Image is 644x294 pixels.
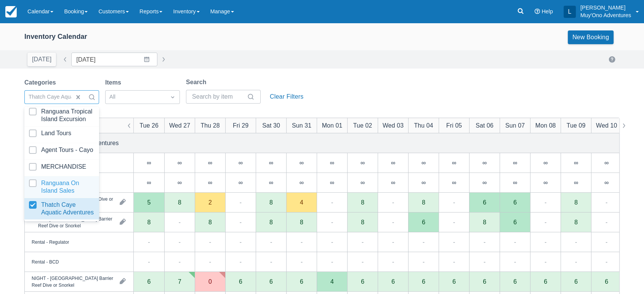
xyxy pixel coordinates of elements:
div: - [606,257,607,266]
div: ∞ [604,179,609,185]
div: - [362,237,364,246]
div: 6 [439,272,469,292]
div: ∞ [256,173,286,193]
div: ∞ [178,179,182,185]
div: - [392,217,394,227]
div: ∞ [147,160,151,166]
div: - [423,257,425,266]
div: 8 [361,199,364,205]
div: ∞ [317,153,347,173]
div: ∞ [286,173,317,193]
div: ∞ [147,179,151,185]
div: - [453,217,455,227]
div: ∞ [391,179,395,185]
div: - [301,257,303,266]
div: 6 [378,272,408,292]
div: - [209,237,211,246]
p: Muy'Ono Adventures [580,11,631,19]
div: - [331,257,333,266]
div: ∞ [360,160,365,166]
div: - [545,257,546,266]
div: ∞ [286,153,317,173]
div: 6 [269,278,273,284]
div: 8 [574,219,578,225]
div: - [240,217,242,227]
div: 6 [300,278,303,284]
div: Mon 01 [322,121,343,130]
div: - [392,237,394,246]
div: - [179,217,181,227]
div: 8 [361,219,364,225]
div: 7 [178,278,181,284]
div: - [270,257,272,266]
span: Dropdown icon [169,93,176,101]
div: ∞ [543,179,548,185]
div: ∞ [208,160,212,166]
div: ∞ [269,179,273,185]
div: ∞ [513,160,517,166]
div: - [575,257,577,266]
div: 6 [500,272,530,292]
input: Search by item [192,90,245,104]
div: - [575,237,577,246]
div: Rental - Regulator [32,238,69,245]
div: 6 [469,272,500,292]
div: ∞ [134,153,164,173]
div: 6 [483,199,486,205]
div: 6 [134,272,164,292]
div: 6 [483,278,486,284]
div: - [453,237,455,246]
div: - [453,257,455,266]
div: ∞ [134,173,164,193]
div: 8 [483,219,486,225]
div: ∞ [225,153,256,173]
div: 8 [574,199,578,205]
p: [PERSON_NAME] [580,4,631,11]
div: - [240,198,242,207]
div: ∞ [543,160,548,166]
div: 6 [347,272,378,292]
div: ∞ [469,153,500,173]
div: ∞ [482,179,487,185]
div: 6 [452,278,456,284]
div: ∞ [574,179,578,185]
div: ∞ [574,160,578,166]
div: - [331,217,333,227]
div: 8 [269,219,273,225]
div: ∞ [421,160,426,166]
div: ∞ [256,153,286,173]
div: - [423,237,425,246]
div: Rental - BCD [32,258,59,265]
div: 8 [422,199,425,205]
div: ∞ [208,179,212,185]
div: PM - [GEOGRAPHIC_DATA] Barrier Reef Dive or Snorkel [38,215,114,229]
div: 6 [408,272,439,292]
div: - [514,237,516,246]
div: ∞ [469,173,500,193]
div: - [606,217,607,227]
button: Clear Filters [267,90,306,104]
label: Categories [24,78,59,87]
div: 4 [330,278,334,284]
div: ∞ [164,153,195,173]
div: Tue 02 [353,121,372,130]
div: 6 [561,272,591,292]
div: 4 [317,272,347,292]
div: ∞ [269,160,273,166]
div: ∞ [452,179,456,185]
div: ∞ [452,160,456,166]
div: Tue 26 [139,121,159,130]
div: 5 [147,199,151,205]
div: ∞ [421,179,426,185]
div: ∞ [408,173,439,193]
div: ∞ [561,153,591,173]
div: - [240,237,242,246]
div: 6 [422,219,425,225]
div: ∞ [225,173,256,193]
div: - [514,257,516,266]
div: Wed 27 [169,121,190,130]
div: - [362,257,364,266]
span: Help [541,8,553,14]
div: - [484,237,485,246]
div: - [240,257,242,266]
